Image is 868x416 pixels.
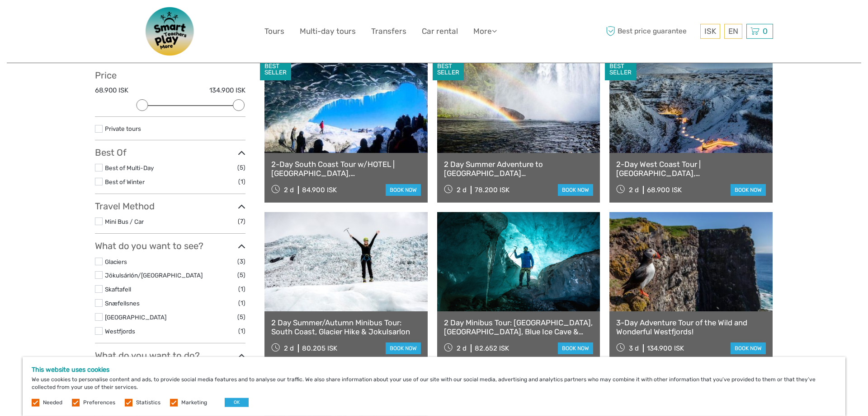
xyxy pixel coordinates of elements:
a: Car rental [422,25,458,38]
span: (1) [238,298,245,308]
a: Westfjords [105,328,135,335]
a: 2-Day South Coast Tour w/HOTEL | [GEOGRAPHIC_DATA], [GEOGRAPHIC_DATA], [GEOGRAPHIC_DATA] & Waterf... [271,160,421,178]
button: OK [225,398,249,407]
a: 2-Day West Coast Tour | [GEOGRAPHIC_DATA], [GEOGRAPHIC_DATA] w/Canyon Baths [616,160,766,178]
a: More [473,25,497,38]
span: (7) [238,216,245,226]
a: book now [558,184,593,196]
span: (1) [238,284,245,294]
a: Best of Multi-Day [105,164,154,171]
a: Snæfellsnes [105,300,140,307]
label: Needed [43,399,62,407]
span: (5) [237,270,245,280]
div: 80.205 ISK [302,344,337,352]
a: 2 Day Minibus Tour: [GEOGRAPHIC_DATA], [GEOGRAPHIC_DATA], Blue Ice Cave & Northern Lights [444,318,594,337]
div: BEST SELLER [605,58,636,81]
span: 2 d [284,344,294,352]
a: Multi-day tours [300,25,356,38]
a: Mini Bus / Car [105,218,144,225]
a: book now [558,342,593,354]
span: (5) [237,312,245,322]
span: 2 d [629,186,639,194]
img: 3577-08614e58-788b-417f-8607-12aa916466bf_logo_big.png [134,7,207,56]
label: 68.900 ISK [95,86,128,95]
label: Marketing [181,399,207,407]
h3: What do you want to see? [95,240,245,251]
a: [GEOGRAPHIC_DATA] [105,314,166,321]
span: (3) [237,256,245,267]
span: 2 d [457,186,467,194]
a: book now [386,342,421,354]
a: 3-Day Adventure Tour of the Wild and Wonderful Westfjords! [616,318,766,337]
a: Transfers [371,25,406,38]
a: 2 Day Summer Adventure to [GEOGRAPHIC_DATA] [GEOGRAPHIC_DATA], Glacier Hiking, [GEOGRAPHIC_DATA],... [444,160,594,178]
div: 84.900 ISK [302,186,337,194]
a: 2 Day Summer/Autumn Minibus Tour: South Coast, Glacier Hike & Jokulsarlon [271,318,421,337]
span: 2 d [284,186,294,194]
span: (5) [237,162,245,173]
h5: This website uses cookies [32,366,836,374]
span: (1) [238,176,245,187]
button: Open LiveChat chat widget [104,14,115,25]
span: Best price guarantee [604,24,698,39]
a: Glaciers [105,258,127,265]
div: EN [724,24,742,39]
div: We use cookies to personalise content and ads, to provide social media features and to analyse ou... [23,357,845,416]
a: Jökulsárlón/[GEOGRAPHIC_DATA] [105,272,203,279]
div: 82.652 ISK [475,344,509,352]
span: 2 d [457,344,467,352]
div: BEST SELLER [433,58,464,81]
a: book now [731,184,766,196]
h3: Best Of [95,147,245,158]
div: 78.200 ISK [475,186,509,194]
a: Tours [264,25,284,38]
a: Private tours [105,125,141,132]
div: 134.900 ISK [647,344,684,352]
a: Best of Winter [105,178,145,185]
h3: Price [95,70,245,81]
span: ISK [704,27,716,36]
label: Statistics [136,399,160,407]
a: Skaftafell [105,286,131,293]
span: (1) [238,326,245,336]
span: 0 [761,27,769,36]
a: book now [731,342,766,354]
div: BEST SELLER [260,58,291,81]
h3: What do you want to do? [95,350,245,361]
h3: Travel Method [95,201,245,212]
a: book now [386,184,421,196]
p: We're away right now. Please check back later! [13,16,102,23]
span: 3 d [629,344,639,352]
label: Preferences [83,399,115,407]
label: 134.900 ISK [209,86,245,95]
div: 68.900 ISK [647,186,682,194]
